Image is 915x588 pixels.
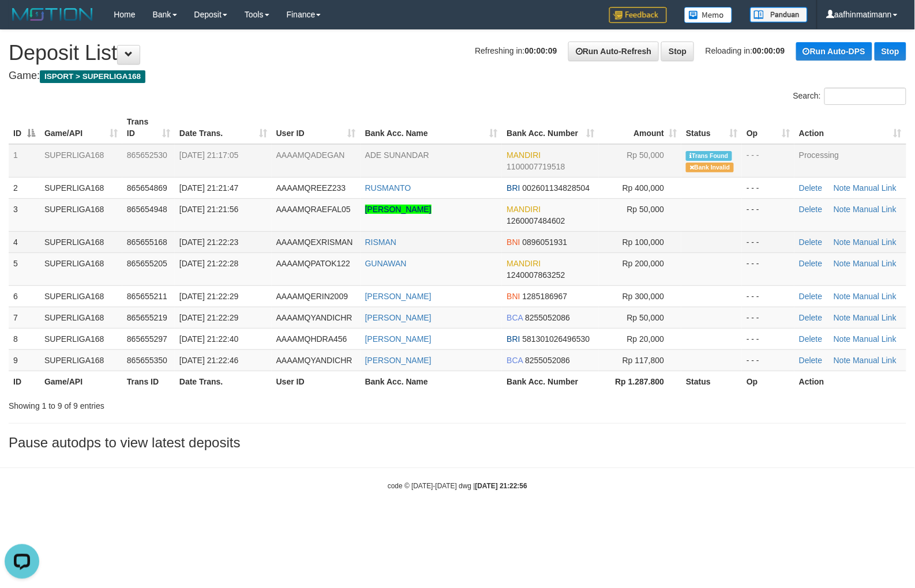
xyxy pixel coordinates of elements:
span: 865655219 [127,313,167,322]
span: [DATE] 21:21:56 [179,205,238,214]
span: Rp 300,000 [622,292,664,301]
td: 2 [9,177,40,198]
td: - - - [742,198,794,231]
span: AAAAMQREEZ233 [276,183,346,193]
a: Delete [799,313,822,322]
a: Note [834,356,851,365]
td: 3 [9,198,40,231]
span: 865655297 [127,334,167,344]
a: [PERSON_NAME] [365,292,432,301]
span: Copy 581301026496530 to clipboard [523,334,590,344]
a: Delete [799,238,822,247]
span: AAAAMQERIN2009 [276,292,348,301]
strong: 00:00:09 [753,46,785,55]
td: - - - [742,307,794,328]
span: 865655205 [127,259,167,268]
a: [PERSON_NAME] [365,313,432,322]
img: Feedback.jpg [609,7,667,23]
a: Manual Link [853,205,897,214]
h1: Deposit List [9,42,906,65]
a: Note [834,238,851,247]
th: Action [794,371,906,392]
td: SUPERLIGA168 [40,328,122,349]
td: - - - [742,349,794,371]
a: Stop [661,42,694,61]
h3: Pause autodps to view latest deposits [9,435,906,450]
a: [PERSON_NAME] [365,205,432,214]
span: Copy 8255052086 to clipboard [525,356,570,365]
span: AAAAMQADEGAN [276,150,345,160]
a: Note [834,334,851,344]
span: [DATE] 21:22:28 [179,259,238,268]
span: BCA [507,356,523,365]
a: RUSMANTO [365,183,411,193]
span: BNI [507,292,520,301]
span: MANDIRI [507,150,541,160]
input: Search: [824,88,906,105]
a: Manual Link [853,334,897,344]
th: Bank Acc. Name [361,371,502,392]
th: Op: activate to sort column ascending [742,111,794,144]
td: SUPERLIGA168 [40,177,122,198]
img: Button%20Memo.svg [684,7,733,23]
td: Processing [794,144,906,178]
span: MANDIRI [507,205,541,214]
a: Run Auto-DPS [796,42,872,61]
span: 865655211 [127,292,167,301]
span: Copy 1285186967 to clipboard [523,292,568,301]
span: AAAAMQRAEFAL05 [276,205,351,214]
a: GUNAWAN [365,259,407,268]
th: Bank Acc. Number [502,371,599,392]
span: Bank is not match [686,163,733,172]
a: [PERSON_NAME] [365,334,432,344]
span: Rp 100,000 [622,238,664,247]
td: - - - [742,144,794,178]
th: Rp 1.287.800 [599,371,681,392]
small: code © [DATE]-[DATE] dwg | [388,482,527,490]
td: 1 [9,144,40,178]
a: Note [834,292,851,301]
a: Stop [875,42,906,61]
span: BCA [507,313,523,322]
th: Status: activate to sort column ascending [681,111,742,144]
a: RISMAN [365,238,396,247]
a: Manual Link [853,292,897,301]
th: User ID: activate to sort column ascending [272,111,361,144]
th: ID: activate to sort column descending [9,111,40,144]
span: Rp 117,800 [622,356,664,365]
span: BNI [507,238,520,247]
a: Manual Link [853,259,897,268]
span: AAAAMQYANDICHR [276,313,352,322]
td: - - - [742,285,794,307]
span: Rp 400,000 [622,183,664,193]
th: Action: activate to sort column ascending [794,111,906,144]
a: Manual Link [853,183,897,193]
span: 865654948 [127,205,167,214]
td: 7 [9,307,40,328]
h4: Game: [9,70,906,82]
td: 4 [9,231,40,252]
th: Date Trans. [175,371,272,392]
span: Reloading in: [706,46,785,55]
a: [PERSON_NAME] [365,356,432,365]
a: Run Auto-Refresh [568,42,659,61]
span: Refreshing in: [475,46,557,55]
button: Open LiveChat chat widget [5,5,39,39]
td: SUPERLIGA168 [40,252,122,285]
td: 8 [9,328,40,349]
th: Trans ID [122,371,175,392]
span: ISPORT > SUPERLIGA168 [40,70,145,83]
td: - - - [742,231,794,252]
span: Copy 002601134828504 to clipboard [523,183,590,193]
label: Search: [793,88,906,105]
td: SUPERLIGA168 [40,285,122,307]
th: User ID [272,371,361,392]
span: Rp 50,000 [627,205,665,214]
td: SUPERLIGA168 [40,144,122,178]
a: Note [834,183,851,193]
td: - - - [742,252,794,285]
span: Copy 0896051931 to clipboard [523,238,568,247]
span: AAAAMQPATOK122 [276,259,350,268]
td: SUPERLIGA168 [40,198,122,231]
span: MANDIRI [507,259,541,268]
